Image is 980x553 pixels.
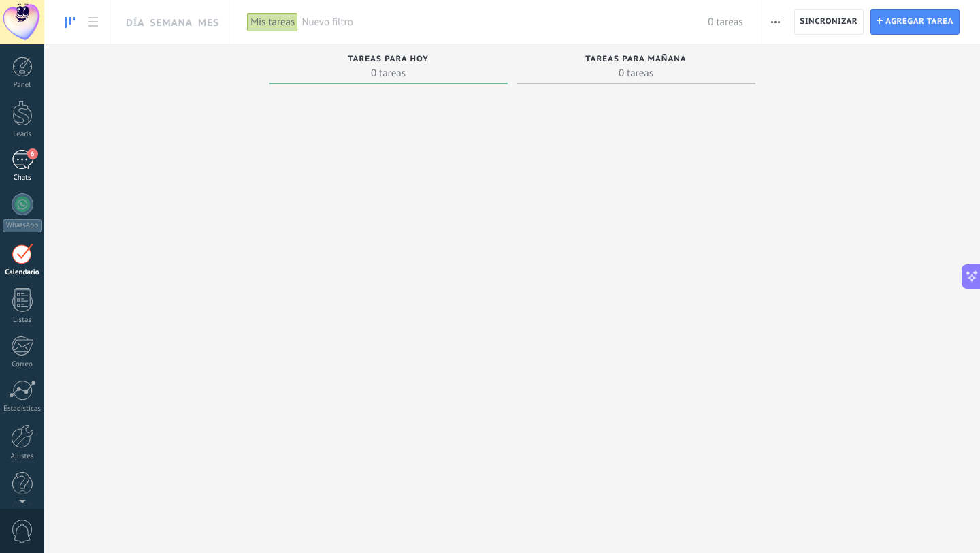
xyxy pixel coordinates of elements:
[524,54,749,66] div: Tareas para mañana
[82,9,105,35] a: To-do list
[247,12,298,32] div: Mis tareas
[348,54,429,64] span: Tareas para hoy
[524,66,749,80] span: 0 tareas
[3,405,42,413] div: Estadísticas
[301,16,708,29] span: Nuevo filtro
[3,452,42,461] div: Ajustes
[885,10,953,34] span: Agregar tarea
[3,316,42,325] div: Listas
[3,360,42,369] div: Correo
[59,9,82,35] a: To-do line
[870,9,960,35] button: Agregar tarea
[27,148,38,159] span: 6
[276,54,501,66] div: Tareas para hoy
[708,16,742,29] span: 0 tareas
[3,130,42,139] div: Leads
[800,18,858,26] span: Sincronizar
[3,268,42,277] div: Calendario
[3,81,42,90] div: Panel
[3,219,42,232] div: WhatsApp
[276,66,501,80] span: 0 tareas
[3,174,42,183] div: Chats
[766,9,785,35] button: Más
[794,9,864,35] button: Sincronizar
[585,54,687,64] span: Tareas para mañana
